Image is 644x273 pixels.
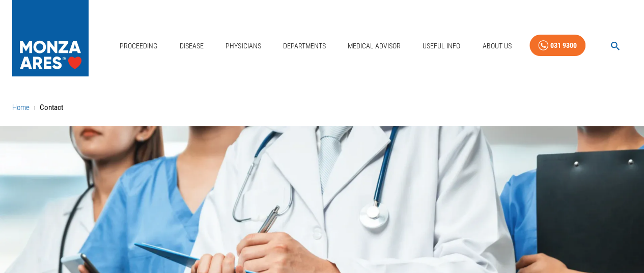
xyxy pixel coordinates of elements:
[12,103,30,112] a: Home
[120,42,157,50] font: proceeding
[116,35,161,57] a: proceeding
[418,35,464,57] a: Useful Info
[283,42,326,50] font: departments
[478,35,515,57] a: About Us
[226,42,261,50] font: physicians
[529,35,585,57] a: 031 9300
[175,35,208,57] a: disease
[550,41,577,49] font: 031 9300
[12,102,632,114] nav: breadcrumbs
[482,42,511,50] font: About Us
[34,103,36,112] font: ›
[40,103,63,112] font: Contact
[348,42,401,50] font: Medical Advisor
[344,35,405,57] a: Medical Advisor
[221,35,265,57] a: physicians
[423,42,460,50] font: Useful Info
[180,42,204,50] font: disease
[279,35,330,57] a: departments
